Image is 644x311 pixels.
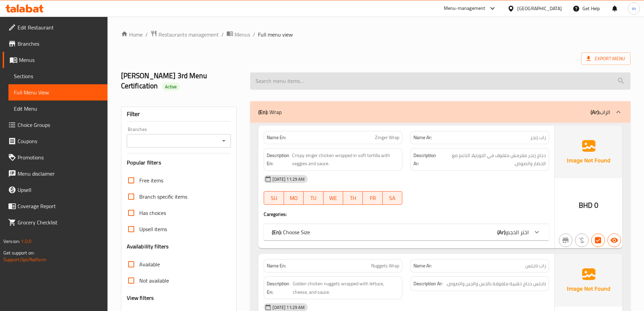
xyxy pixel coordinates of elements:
[3,52,108,68] a: Menus
[264,224,549,240] div: (En): Choose Size(Ar):اختر الحجم
[497,227,506,237] b: (Ar):
[18,170,102,178] span: Menu disclaimer
[18,121,102,129] span: Choice Groups
[253,30,255,39] li: /
[258,107,268,117] b: (En):
[607,234,621,247] button: Available
[3,19,108,36] a: Edit Restaurant
[591,107,600,117] b: (Ar):
[21,237,31,246] span: 1.0.0
[267,151,290,168] strong: Description En:
[18,218,102,226] span: Grocery Checklist
[444,4,485,13] div: Menu-management
[304,191,323,205] button: TU
[579,199,593,212] span: BHD
[3,198,108,214] a: Coverage Report
[139,209,166,217] span: Has choices
[127,243,169,250] h3: Availability filters
[127,294,154,302] h3: View filters
[591,234,605,247] button: Has choices
[121,30,143,39] a: Home
[127,159,231,166] h3: Popular filters
[221,30,224,39] li: /
[127,107,231,121] div: Filter
[139,276,169,285] span: Not available
[14,105,102,113] span: Edit Menu
[258,30,293,39] span: Full menu view
[3,117,108,133] a: Choice Groups
[413,134,432,141] strong: Name Ar:
[326,193,340,203] span: WE
[591,108,610,116] p: الراب
[587,54,625,63] span: Export Menu
[162,83,180,91] div: Active
[219,136,229,146] button: Open
[525,262,546,269] span: راب ناجتس
[363,191,382,205] button: FR
[258,108,282,116] p: Wrap
[18,40,102,48] span: Branches
[267,193,281,203] span: SU
[413,262,432,269] strong: Name Ar:
[346,193,360,203] span: TH
[139,176,163,184] span: Free items
[270,304,307,311] span: [DATE] 11:29 AM
[506,227,529,237] span: اختر الحجم
[292,151,400,168] span: Crispy zinger chicken wrapped in soft tortilla with veggies and sauce.
[145,30,148,39] li: /
[264,191,284,205] button: SU
[139,193,187,201] span: Branch specific items
[3,165,108,182] a: Menu disclaimer
[19,56,102,64] span: Menus
[3,182,108,198] a: Upsell
[413,151,438,168] strong: Description Ar:
[3,237,20,246] span: Version:
[250,72,630,90] input: search
[371,262,399,269] span: Nuggets Wrap
[632,5,636,12] span: m
[293,280,399,296] span: Golden chicken nuggets wrapped with lettuce, cheese, and sauce.
[121,30,630,39] nav: breadcrumb
[18,137,102,145] span: Coupons
[284,191,304,205] button: MO
[267,280,291,296] strong: Description En:
[14,72,102,80] span: Sections
[517,5,562,12] div: [GEOGRAPHIC_DATA]
[14,88,102,96] span: Full Menu View
[159,30,219,39] span: Restaurants management
[121,71,242,91] h2: [PERSON_NAME] 3rd Menu Certification
[272,228,310,236] p: Choose Size
[272,227,282,237] b: (En):
[235,30,250,39] span: Menus
[139,260,160,268] span: Available
[250,101,630,123] div: (En): Wrap(Ar):الراب
[324,191,343,205] button: WE
[270,176,307,182] span: [DATE] 11:29 AM
[8,68,108,84] a: Sections
[18,153,102,161] span: Promotions
[594,199,598,212] span: 0
[581,52,630,65] span: Export Menu
[446,280,546,288] span: ناجتس دجاج ذهبية ملفوفة بالخس والجبن والصوص.
[385,193,400,203] span: SA
[555,126,622,178] img: Ae5nvW7+0k+MAAAAAElFTkSuQmCC
[3,214,108,230] a: Grocery Checklist
[264,211,549,218] h4: Caregories:
[18,202,102,210] span: Coverage Report
[530,134,546,141] span: راب زنجر
[375,134,399,141] span: Zinger Wrap
[559,234,572,247] button: Not branch specific item
[267,134,286,141] strong: Name En:
[413,280,443,288] strong: Description Ar:
[555,254,622,307] img: Ae5nvW7+0k+MAAAAAElFTkSuQmCC
[162,84,180,90] span: Active
[150,30,219,39] a: Restaurants management
[575,234,589,247] button: Purchased item
[3,149,108,165] a: Promotions
[267,262,286,269] strong: Name En:
[439,151,546,168] span: دجاج زنجر مقرمش ملفوف في التورتيلا الناعم مع الخضار والصوص.
[3,36,108,52] a: Branches
[226,30,250,39] a: Menus
[343,191,363,205] button: TH
[3,133,108,149] a: Coupons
